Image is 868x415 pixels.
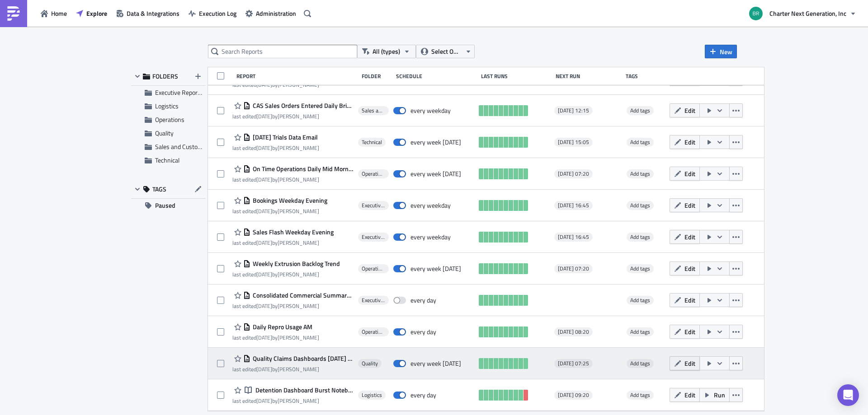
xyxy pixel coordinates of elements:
span: Technical [362,139,382,146]
span: Add tags [627,327,654,336]
span: Add tags [630,138,650,146]
img: Avatar [748,6,764,21]
div: Next Run [556,73,621,79]
span: Edit [684,232,695,242]
div: every week on Monday [410,359,461,368]
time: 2025-03-17T13:09:27Z [256,144,272,152]
button: Charter Next Generation, Inc [744,4,861,23]
span: Add tags [627,106,654,115]
span: Edit [684,264,695,273]
span: [DATE] 07:20 [558,170,589,177]
div: last edited by [PERSON_NAME] [232,271,340,278]
span: Charter Next Generation, Inc [769,9,846,18]
span: Executive Reporting [155,88,208,97]
span: Home [51,9,67,18]
span: Add tags [630,264,650,273]
span: Daily Repro Usage AM [250,323,312,331]
span: Add tags [630,106,650,115]
span: Sales and Customer Accounts [155,142,234,151]
div: last edited by [PERSON_NAME] [232,397,354,404]
span: Execution Log [199,9,236,18]
span: Add tags [630,359,650,368]
span: All (types) [373,47,400,56]
span: [DATE] 07:20 [558,265,589,272]
button: Execution Log [184,6,241,20]
span: Add tags [627,264,654,273]
span: New [720,47,732,56]
span: Administration [256,9,296,18]
span: Edit [684,169,695,178]
button: Edit [670,261,700,275]
span: Add tags [627,296,654,305]
span: [DATE] 15:05 [558,139,589,146]
span: Run [714,390,725,400]
input: Search Reports [208,45,357,58]
button: Edit [670,325,700,339]
div: every weekday [410,201,451,210]
span: Executive Reporting [362,297,385,304]
div: every day [410,328,436,336]
span: Sales and Customer Accounts [362,107,385,114]
div: Schedule [396,73,476,79]
span: Detention Dashboard Burst Notebook [253,386,354,394]
span: Explore [86,9,107,18]
span: Executive Reporting [362,233,385,241]
div: last edited by [PERSON_NAME] [232,208,327,214]
time: 2025-02-07T22:48:36Z [256,175,272,184]
time: 2025-05-06T18:51:13Z [256,207,272,215]
span: Add tags [627,391,654,400]
span: Add tags [630,327,650,336]
button: Home [36,6,71,20]
time: 2025-07-18T13:29:01Z [256,302,272,310]
span: Quality [155,128,174,138]
button: Edit [670,356,700,370]
span: Logistics [362,392,382,399]
span: Add tags [630,391,650,399]
span: Add tags [630,169,650,178]
button: New [705,45,737,58]
span: Quality Claims Dashboards Monday AM [250,354,354,363]
div: every day [410,296,436,304]
span: Data & Integrations [127,9,179,18]
div: last edited by [PERSON_NAME] [232,239,334,246]
span: Edit [684,295,695,305]
span: Sunday Trials Data Email [250,133,318,141]
span: CAS Sales Orders Entered Daily Briefing - MD Snapshot [250,102,354,110]
button: Administration [241,6,301,20]
span: [DATE] 12:15 [558,107,589,114]
div: every day [410,391,436,399]
span: [DATE] 07:25 [558,360,589,367]
button: Explore [71,6,112,20]
div: Open Intercom Messenger [837,384,859,406]
span: Add tags [627,201,654,210]
button: Data & Integrations [112,6,184,20]
span: [DATE] 16:45 [558,233,589,241]
span: Edit [684,327,695,336]
span: Quality [362,360,378,367]
div: Report [236,73,357,79]
time: 2024-11-06T18:07:24Z [256,396,272,405]
time: 2025-04-18T16:21:25Z [256,365,272,373]
time: 2025-05-08T16:47:28Z [256,112,272,121]
button: Edit [670,388,700,402]
span: Edit [684,359,695,368]
div: last edited by [PERSON_NAME] [232,334,319,341]
span: Operations [362,170,385,177]
img: PushMetrics [6,6,21,21]
span: Sales Flash Weekday Evening [250,228,334,236]
button: Edit [670,198,700,212]
div: last edited by [PERSON_NAME] [232,176,354,183]
div: every weekday [410,233,451,241]
span: Operations [362,265,385,272]
button: All (types) [357,45,416,58]
span: [DATE] 09:20 [558,392,589,399]
span: Add tags [630,233,650,241]
span: Edit [684,137,695,147]
span: Add tags [627,169,654,178]
span: Technical [155,155,179,165]
span: Add tags [627,138,654,147]
button: Edit [670,103,700,117]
